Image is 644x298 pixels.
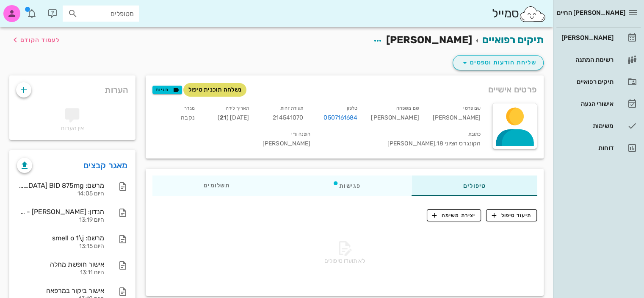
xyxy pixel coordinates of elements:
[281,175,412,196] div: פגישות
[324,257,365,265] span: לא תועדו טיפולים
[556,72,641,92] a: תיקים רפואיים
[220,114,227,121] strong: 21
[556,138,641,158] a: דוחות
[426,102,487,128] div: [PERSON_NAME]
[152,86,182,94] button: תגיות
[17,190,104,198] div: היום 14:05
[20,36,60,44] span: לעמוד הקודם
[386,34,472,46] span: [PERSON_NAME]
[560,78,614,85] div: תיקים רפואיים
[347,106,358,111] small: טלפון
[83,159,128,172] a: מאגר קבצים
[218,114,249,121] span: [DATE] ( )
[396,106,419,111] small: שם משפחה
[556,94,641,114] a: אישורי הגעה
[188,83,242,97] span: נשלחה תוכנית טיפול
[432,212,475,219] span: יצירת משימה
[435,140,437,147] span: ,
[560,100,614,107] div: אישורי הגעה
[147,102,201,128] div: נקבה
[560,56,614,63] div: רשימת המתנה
[17,181,104,189] div: מרשם: Tab. [MEDICAL_DATA] BID 875mg
[10,32,60,47] button: לעמוד הקודם
[184,106,194,111] small: מגדר
[17,217,104,224] div: היום 13:19
[519,6,546,22] img: SmileCloud logo
[460,58,536,68] span: שליחת הודעות וטפסים
[556,28,641,48] a: [PERSON_NAME]
[463,106,481,111] small: שם פרטי
[61,125,84,132] span: אין הערות
[387,140,435,147] span: [PERSON_NAME]
[323,113,357,123] a: 0507161684
[556,116,641,136] a: משימות
[556,50,641,70] a: רשימת המתנה
[482,34,544,46] a: תיקים רפואיים
[9,75,135,100] div: הערות
[17,269,104,276] div: היום 13:11
[17,287,104,295] div: אישור ביקור במרפאה
[560,34,614,41] div: [PERSON_NAME]
[492,5,546,23] div: סמייל
[273,114,303,121] span: 214541070
[17,234,104,242] div: מרשם: smell o 1\j
[17,208,104,216] div: הנדון: [PERSON_NAME] - ת.ז. 214541070
[560,123,614,129] div: משימות
[156,86,178,94] span: תגיות
[468,131,481,137] small: כתובת
[492,212,531,219] span: תיעוד טיפול
[453,55,544,70] button: שליחת הודעות וטפסים
[486,209,537,221] button: תיעוד טיפול
[560,145,614,151] div: דוחות
[557,9,625,17] span: [PERSON_NAME] החיים
[147,128,318,153] div: [PERSON_NAME]
[17,260,104,268] div: אישור חופשת מחלה
[291,131,310,137] small: הופנה ע״י
[435,140,481,147] span: הקונגרס הציוני 18
[25,7,30,12] span: תג
[280,106,303,111] small: תעודת זהות
[204,183,230,189] span: תשלומים
[488,83,537,96] span: פרטים אישיים
[427,209,481,221] button: יצירת משימה
[412,175,537,196] div: טיפולים
[226,106,249,111] small: תאריך לידה
[17,243,104,250] div: היום 13:15
[364,102,426,128] div: [PERSON_NAME]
